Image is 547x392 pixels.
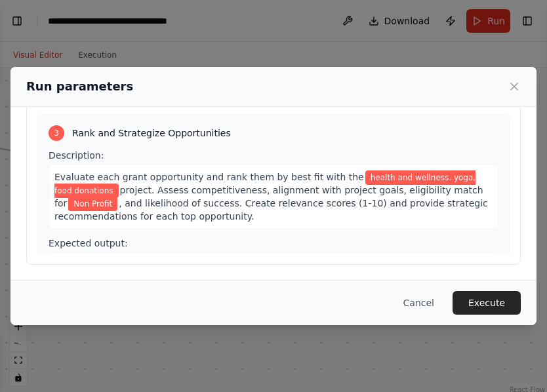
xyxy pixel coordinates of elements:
[54,170,476,198] span: Variable: research_focus
[453,291,521,315] button: Execute
[54,172,364,182] span: Evaluate each grant opportunity and rank them by best fit with the
[68,197,117,211] span: Variable: applicant_type
[26,77,133,96] h2: Run parameters
[72,127,231,140] span: Rank and Strategize Opportunities
[54,198,488,222] span: , and likelihood of success. Create relevance scores (1-10) and provide strategic recommendations...
[54,185,483,208] span: project. Assess competitiveness, alignment with project goals, eligibility match for
[49,150,104,161] span: Description:
[49,125,64,141] div: 3
[49,238,128,248] span: Expected output:
[393,291,445,315] button: Cancel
